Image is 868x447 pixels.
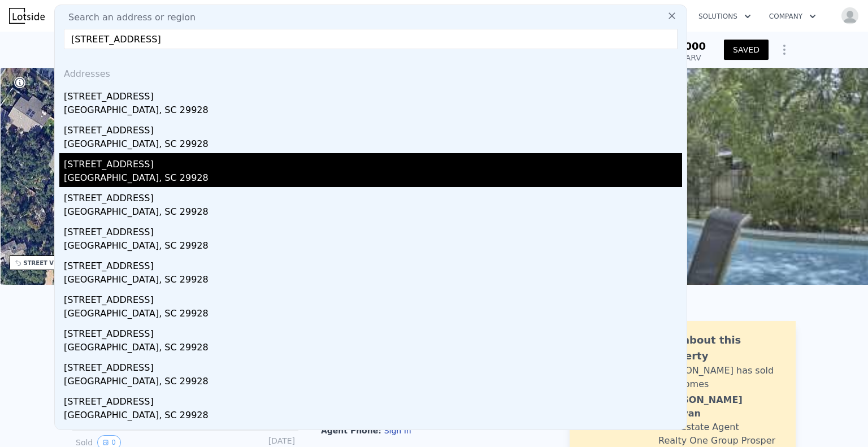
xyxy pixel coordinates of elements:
[658,364,784,391] div: [PERSON_NAME] has sold 129 homes
[658,420,739,434] div: Real Estate Agent
[64,273,682,289] div: [GEOGRAPHIC_DATA], SC 29928
[658,332,784,364] div: Ask about this property
[64,137,682,153] div: [GEOGRAPHIC_DATA], SC 29928
[64,103,682,119] div: [GEOGRAPHIC_DATA], SC 29928
[773,38,796,61] button: Show Options
[724,40,769,60] button: SAVED
[59,58,682,85] div: Addresses
[64,255,682,273] div: [STREET_ADDRESS]
[64,187,682,205] div: [STREET_ADDRESS]
[59,11,196,24] span: Search an address or region
[841,7,859,25] img: avatar
[760,6,825,27] button: Company
[64,221,682,239] div: [STREET_ADDRESS]
[24,259,66,267] div: STREET VIEW
[64,171,682,187] div: [GEOGRAPHIC_DATA], SC 29928
[658,393,784,420] div: [PERSON_NAME] Narayan
[64,29,678,49] input: Enter an address, city, region, neighborhood or zip code
[64,409,682,424] div: [GEOGRAPHIC_DATA], SC 29928
[321,426,384,435] span: Agent Phone:
[64,239,682,255] div: [GEOGRAPHIC_DATA], SC 29928
[64,85,682,103] div: [STREET_ADDRESS]
[384,426,411,435] button: Sign In
[64,390,682,409] div: [STREET_ADDRESS]
[64,341,682,357] div: [GEOGRAPHIC_DATA], SC 29928
[64,205,682,221] div: [GEOGRAPHIC_DATA], SC 29928
[64,119,682,137] div: [STREET_ADDRESS]
[64,357,682,375] div: [STREET_ADDRESS]
[64,323,682,341] div: [STREET_ADDRESS]
[64,307,682,323] div: [GEOGRAPHIC_DATA], SC 29928
[64,153,682,171] div: [STREET_ADDRESS]
[9,8,45,24] img: Lotside
[689,6,760,27] button: Solutions
[64,375,682,390] div: [GEOGRAPHIC_DATA], SC 29928
[64,289,682,307] div: [STREET_ADDRESS]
